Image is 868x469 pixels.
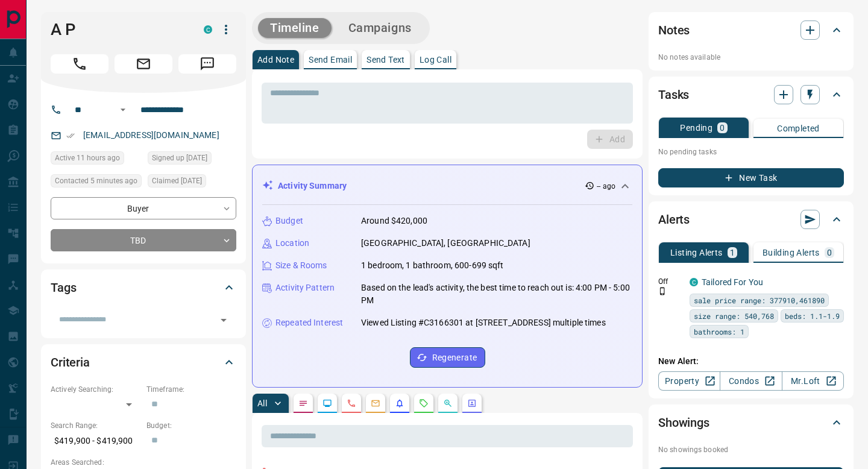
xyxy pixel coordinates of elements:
button: Open [116,102,130,117]
div: Tue Sep 16 2025 [51,151,142,168]
button: New Task [658,168,844,187]
div: Wed Sep 17 2025 [51,174,142,191]
a: Tailored For You [702,277,763,287]
p: No showings booked [658,444,844,455]
svg: Opportunities [443,398,453,408]
svg: Requests [419,398,429,408]
span: sale price range: 377910,461890 [694,294,825,306]
p: 1 bedroom, 1 bathroom, 600-699 sqft [361,259,504,272]
svg: Push Notification Only [658,287,667,295]
p: Location [275,237,309,250]
div: Criteria [51,348,236,377]
h2: Alerts [658,210,690,229]
div: TBD [51,229,236,251]
p: Based on the lead's activity, the best time to reach out is: 4:00 PM - 5:00 PM [361,282,632,307]
p: Building Alerts [763,248,820,257]
p: New Alert: [658,355,844,368]
svg: Email Verified [66,131,75,140]
p: No notes available [658,52,844,63]
h2: Tags [51,278,76,297]
svg: Calls [347,398,356,408]
p: All [257,399,267,408]
svg: Lead Browsing Activity [322,398,332,408]
p: Budget [275,215,303,227]
p: [GEOGRAPHIC_DATA], [GEOGRAPHIC_DATA] [361,237,530,250]
p: Send Text [366,55,405,64]
p: Areas Searched: [51,457,236,468]
span: Claimed [DATE] [152,175,202,187]
a: Property [658,371,720,391]
svg: Emails [371,398,380,408]
div: Alerts [658,205,844,234]
p: Size & Rooms [275,259,327,272]
div: Tasks [658,80,844,109]
p: Around $420,000 [361,215,427,227]
p: Listing Alerts [670,248,723,257]
svg: Listing Alerts [395,398,404,408]
p: Search Range: [51,420,140,431]
h2: Tasks [658,85,689,104]
p: Repeated Interest [275,316,343,329]
p: Activity Summary [278,180,347,192]
p: 1 [730,248,735,257]
button: Open [215,312,232,329]
a: Condos [720,371,782,391]
p: No pending tasks [658,143,844,161]
div: Tags [51,273,236,302]
h2: Criteria [51,353,90,372]
p: Actively Searching: [51,384,140,395]
p: -- ago [597,181,615,192]
span: Message [178,54,236,74]
div: condos.ca [690,278,698,286]
p: Log Call [420,55,451,64]
button: Regenerate [410,347,485,368]
div: condos.ca [204,25,212,34]
div: Mon Sep 15 2025 [148,151,236,168]
button: Timeline [258,18,332,38]
p: Add Note [257,55,294,64]
h2: Showings [658,413,709,432]
div: Mon Sep 15 2025 [148,174,236,191]
p: $419,900 - $419,900 [51,431,140,451]
p: Send Email [309,55,352,64]
p: Activity Pattern [275,282,335,294]
span: Call [51,54,108,74]
span: Email [115,54,172,74]
svg: Agent Actions [467,398,477,408]
p: Pending [680,124,712,132]
a: [EMAIL_ADDRESS][DOMAIN_NAME] [83,130,219,140]
div: Activity Summary-- ago [262,175,632,197]
span: Contacted 5 minutes ago [55,175,137,187]
p: Off [658,276,682,287]
span: beds: 1.1-1.9 [785,310,840,322]
h1: A P [51,20,186,39]
h2: Notes [658,20,690,40]
span: bathrooms: 1 [694,326,744,338]
p: 0 [827,248,832,257]
p: Completed [777,124,820,133]
span: size range: 540,768 [694,310,774,322]
p: Budget: [146,420,236,431]
p: Timeframe: [146,384,236,395]
span: Signed up [DATE] [152,152,207,164]
p: 0 [720,124,725,132]
div: Notes [658,16,844,45]
button: Campaigns [336,18,424,38]
svg: Notes [298,398,308,408]
span: Active 11 hours ago [55,152,120,164]
p: Viewed Listing #C3166301 at [STREET_ADDRESS] multiple times [361,316,606,329]
a: Mr.Loft [782,371,844,391]
div: Buyer [51,197,236,219]
div: Showings [658,408,844,437]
